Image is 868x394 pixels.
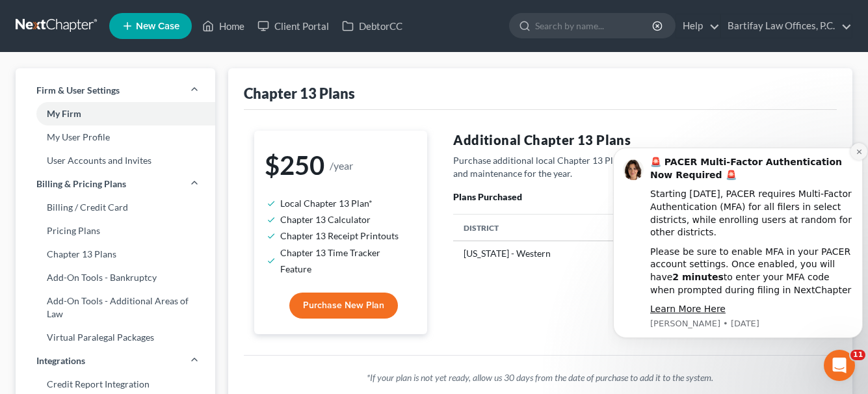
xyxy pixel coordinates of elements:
img: logo [26,28,113,42]
button: Purchase New Plan [289,293,398,319]
button: Search for help [19,215,241,241]
a: Chapter 13 Plans [16,243,215,266]
p: *If your plan is not yet ready, allow us 30 days from the date of purchase to add it to the system. [254,371,826,384]
img: Profile image for James [139,21,165,47]
span: Firm & User Settings [36,84,120,97]
h4: Additional Chapter 13 Plans [453,131,826,149]
a: Firm & User Settings [16,79,215,102]
div: Chapter 13 Plans [244,84,355,103]
h1: $250 [265,151,417,179]
button: Help [174,274,260,326]
div: Statement of Financial Affairs - Payments Made in the Last 90 days [27,251,218,278]
td: [US_STATE] - Western [453,241,619,266]
button: Messages [86,274,173,326]
th: District [453,215,619,241]
div: Send us a message [27,164,217,177]
p: Plans Purchased [453,190,826,204]
a: Add-On Tools - Additional Areas of Law [16,289,215,326]
a: Home [196,14,251,38]
input: Search by name... [535,14,654,38]
li: Local Chapter 13 Plan* [280,195,412,211]
a: Pricing Plans [16,219,215,243]
a: My User Profile [16,125,215,149]
li: Chapter 13 Time Tracker Feature [280,244,412,277]
a: Integrations [16,349,215,373]
a: Client Portal [251,14,335,38]
span: Integrations [36,354,85,367]
a: Billing & Pricing Plans [16,172,215,196]
span: Search for help [27,221,105,235]
iframe: Intercom notifications message [608,128,868,359]
p: Purchase additional local Chapter 13 Plans* and get unlimited access, automatic updates and maint... [453,154,826,180]
a: DebtorCC [335,14,409,38]
iframe: Intercom live chat [824,350,855,381]
img: Profile image for Sara [189,21,215,47]
img: Profile image for Lindsey [164,21,190,47]
span: Help [206,307,227,316]
div: Close [224,21,247,44]
span: Home [29,307,58,316]
li: Chapter 13 Receipt Printouts [280,228,412,244]
div: Send us a messageWe typically reply in a few hours [13,153,247,202]
a: My Firm [16,102,215,125]
span: Billing & Pricing Plans [36,177,126,190]
p: How can we help? [26,114,234,137]
a: Add-On Tools - Bankruptcy [16,266,215,289]
a: Billing / Credit Card [16,196,215,219]
span: Purchase New Plan [303,300,384,311]
a: Help [676,14,720,38]
a: Bartifay Law Offices, P.C. [721,14,852,38]
li: Chapter 13 Calculator [280,211,412,228]
span: 11 [850,350,865,360]
div: We typically reply in a few hours [27,177,217,191]
p: Hi there! [26,92,234,114]
span: Messages [108,307,153,316]
a: Virtual Paralegal Packages [16,326,215,349]
div: Statement of Financial Affairs - Payments Made in the Last 90 days [19,246,241,283]
span: New Case [136,21,179,31]
a: User Accounts and Invites [16,149,215,172]
small: /year [330,160,353,171]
